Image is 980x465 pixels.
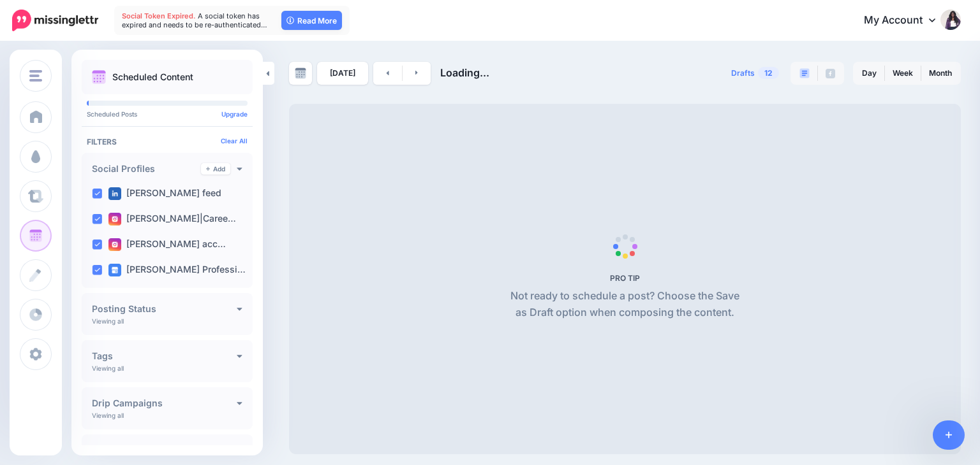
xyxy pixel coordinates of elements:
a: Add [201,163,230,175]
a: My Account [851,5,961,36]
a: Clear All [221,137,248,145]
p: Not ready to schedule a post? Choose the Save as Draft option when composing the content. [505,288,745,321]
img: instagram-square.png [108,213,121,225]
p: Viewing all [92,411,124,419]
img: Missinglettr [12,10,98,31]
label: [PERSON_NAME] feed [108,187,221,200]
label: [PERSON_NAME]|Caree… [108,213,236,225]
img: paragraph-boxed.png [799,68,810,78]
a: Day [854,63,884,83]
p: Scheduled Posts [87,111,248,117]
p: Scheduled Content [112,73,193,82]
h4: Social Profiles [92,164,201,173]
span: A social token has expired and needs to be re-authenticated… [122,11,267,29]
span: Social Token Expired. [122,11,196,20]
h4: Tags [92,352,237,361]
p: Viewing all [92,364,124,372]
label: [PERSON_NAME] Professi… [108,264,246,276]
img: calendar-grey-darker.png [295,68,306,79]
a: Week [885,63,921,83]
span: Drafts [731,69,755,77]
a: Upgrade [221,110,248,118]
img: menu.png [29,70,42,82]
a: Read More [281,11,342,30]
label: [PERSON_NAME] acc… [108,238,226,251]
span: Loading... [440,66,489,79]
h4: Drip Campaigns [92,399,237,408]
a: [DATE] [317,62,368,85]
img: linkedin-square.png [108,187,121,200]
img: instagram-square.png [108,238,121,251]
a: Drafts12 [724,62,787,85]
span: 12 [758,67,779,79]
img: google_business-square.png [108,264,121,276]
h5: PRO TIP [505,273,745,283]
img: calendar.png [92,70,106,84]
img: facebook-grey-square.png [826,69,835,78]
a: Month [921,63,960,83]
p: Viewing all [92,317,124,325]
h4: Posting Status [92,304,237,313]
h4: Filters [87,137,248,147]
